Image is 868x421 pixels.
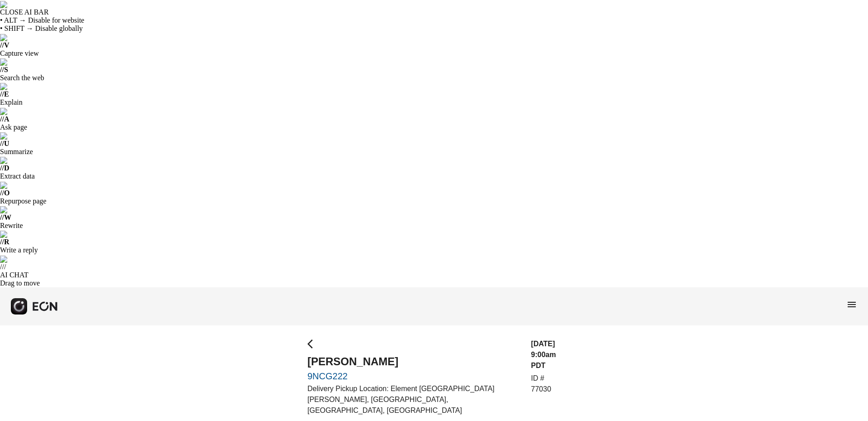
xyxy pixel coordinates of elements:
span: menu [846,299,857,310]
span: arrow_back_ios [307,339,318,349]
h2: [PERSON_NAME] [307,354,520,369]
p: Delivery Pickup Location: Element [GEOGRAPHIC_DATA][PERSON_NAME], [GEOGRAPHIC_DATA], [GEOGRAPHIC_... [307,383,520,416]
h3: [DATE] 9:00am PDT [531,339,561,371]
a: 9NCG222 [307,371,520,382]
p: ID # 77030 [531,373,561,395]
